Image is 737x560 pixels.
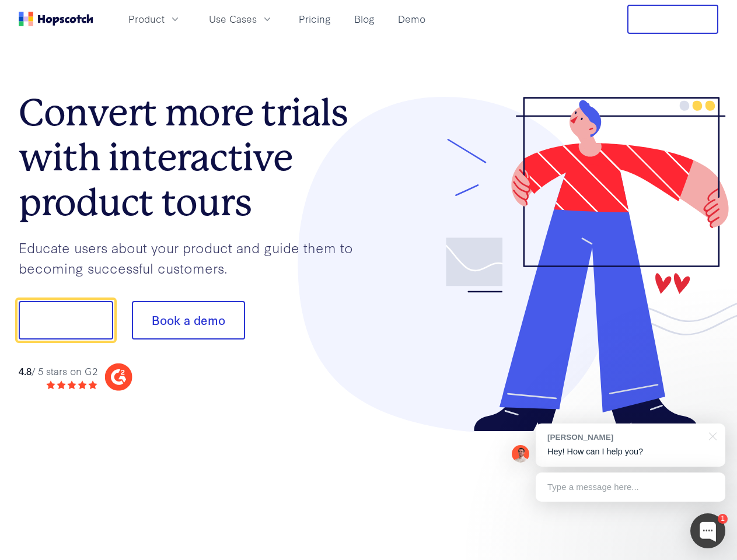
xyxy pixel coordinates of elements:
img: Mark Spera [512,445,529,463]
button: Show me! [19,301,113,339]
p: Hey! How can I help you? [547,446,714,458]
p: Educate users about your product and guide them to becoming successful customers. [19,237,369,278]
h1: Convert more trials with interactive product tours [19,90,369,225]
div: / 5 stars on G2 [19,364,97,379]
div: Type a message here... [536,473,725,502]
div: [PERSON_NAME] [547,432,702,443]
span: Product [128,12,165,26]
a: Demo [393,9,430,29]
button: Use Cases [202,9,280,29]
button: Product [121,9,188,29]
strong: 4.8 [19,364,32,377]
a: Blog [350,9,379,29]
button: Book a demo [132,301,245,339]
a: Home [19,12,93,26]
button: Free Trial [627,5,718,34]
a: Pricing [294,9,336,29]
span: Use Cases [209,12,257,26]
div: 1 [718,514,728,524]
